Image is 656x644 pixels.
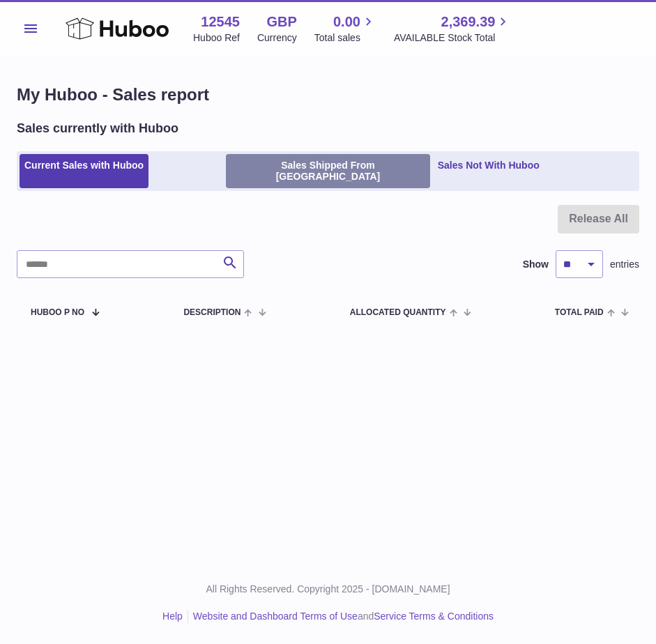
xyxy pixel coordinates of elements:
[266,13,296,31] strong: GBP
[314,13,376,45] a: 0.00 Total sales
[394,13,512,45] a: 2,369.39 AVAILABLE Stock Total
[20,154,148,189] a: Current Sales with Huboo
[333,13,360,31] span: 0.00
[31,308,84,317] span: Huboo P no
[188,610,494,623] li: and
[523,258,549,271] label: Show
[193,611,358,622] a: Website and Dashboard Terms of Use
[162,611,183,622] a: Help
[257,31,297,45] div: Currency
[433,154,544,189] a: Sales Not With Huboo
[183,308,241,317] span: Description
[226,154,429,189] a: Sales Shipped From [GEOGRAPHIC_DATA]
[17,84,639,106] h1: My Huboo - Sales report
[350,308,446,317] span: ALLOCATED Quantity
[394,31,512,45] span: AVAILABLE Stock Total
[555,308,604,317] span: Total paid
[441,13,496,31] span: 2,369.39
[11,583,645,596] p: All Rights Reserved. Copyright 2025 - [DOMAIN_NAME]
[17,120,178,137] h2: Sales currently with Huboo
[610,258,639,271] span: entries
[314,31,376,45] span: Total sales
[374,611,494,622] a: Service Terms & Conditions
[201,13,240,31] strong: 12545
[193,31,240,45] div: Huboo Ref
